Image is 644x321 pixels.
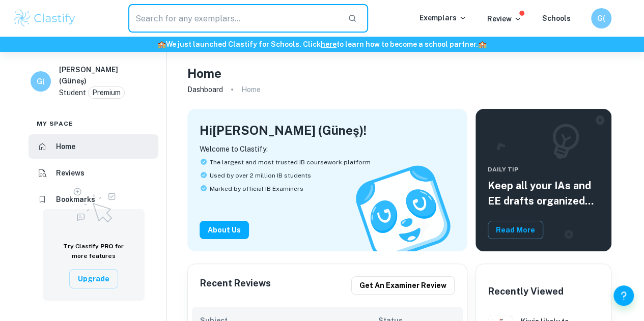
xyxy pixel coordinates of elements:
[210,184,303,193] span: Marked by official IB Examiners
[351,276,455,295] button: Get an examiner review
[37,119,73,128] span: My space
[210,171,311,180] span: Used by over 2 million IB students
[35,76,47,87] h6: G(
[200,121,367,139] h4: Hi [PERSON_NAME] (Güneş) !
[2,39,642,50] h6: We just launched Clastify for Schools. Click to learn how to become a school partner.
[210,158,371,167] span: The largest and most trusted IB coursework platform
[29,161,158,185] a: Reviews
[488,178,599,209] h5: Keep all your IAs and EE drafts organized and dated
[488,221,543,239] button: Read More
[157,40,166,48] span: 🏫
[488,284,564,299] h6: Recently Viewed
[59,64,132,86] h6: [PERSON_NAME] (Güneş)
[488,165,599,174] span: Daily Tip
[69,269,118,288] button: Upgrade
[56,167,85,179] h6: Reviews
[92,87,121,98] p: Premium
[200,276,271,295] h6: Recent Reviews
[29,187,158,212] a: Bookmarks
[55,242,132,261] h6: Try Clastify for more features
[419,12,467,23] p: Exemplars
[100,243,114,250] span: PRO
[478,40,487,48] span: 🏫
[59,87,86,98] p: Student
[128,4,340,33] input: Search for any exemplars...
[187,82,223,97] a: Dashboard
[187,64,221,82] h4: Home
[56,194,95,205] h6: Bookmarks
[487,13,522,24] p: Review
[241,84,261,95] p: Home
[68,182,119,225] img: Upgrade to Pro
[542,14,571,22] a: Schools
[596,13,607,24] h6: G(
[12,8,77,28] img: Clastify logo
[321,40,337,48] a: here
[29,134,158,159] a: Home
[200,143,455,155] p: Welcome to Clastify:
[613,285,634,306] button: Help and Feedback
[200,221,249,239] button: About Us
[591,8,611,28] button: G(
[56,141,75,152] h6: Home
